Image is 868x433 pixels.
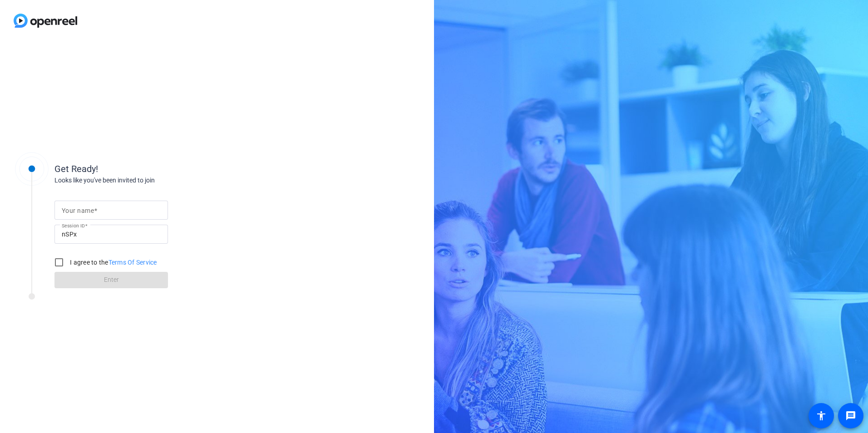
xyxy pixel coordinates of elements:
[62,207,94,214] mat-label: Your name
[816,410,827,421] mat-icon: accessibility
[54,162,236,176] div: Get Ready!
[108,259,157,266] a: Terms Of Service
[68,258,157,267] label: I agree to the
[54,176,236,185] div: Looks like you've been invited to join
[62,223,85,228] mat-label: Session ID
[845,410,856,421] mat-icon: message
